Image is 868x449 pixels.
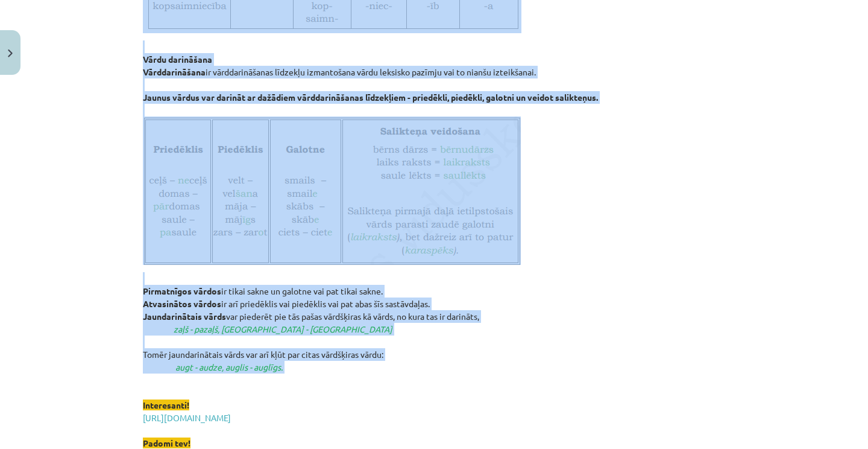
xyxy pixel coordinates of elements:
strong: Jaundarinātais vārds [143,311,226,322]
strong: Vārdu darināšana [143,54,212,65]
p: ir vārddarināšanas līdzekļu izmantošana vārdu leksisko pazīmju vai to nianšu izteikšanai. [143,40,725,265]
span: Interesanti! [143,400,189,410]
em: zaļš - pazaļš, [GEOGRAPHIC_DATA] - [GEOGRAPHIC_DATA] [174,323,392,334]
img: icon-close-lesson-0947bae3869378f0d4975bcd49f059093ad1ed9edebbc8119c70593378902aed.svg [8,49,13,57]
strong: Atvasinātos vārdos [143,298,221,309]
em: augt - audze, auglis - auglīgs. [175,361,283,372]
a: [URL][DOMAIN_NAME] [143,412,231,423]
strong: Jaunus vārdus var darināt ar dažādiem vārddarināšanas līdzekļiem - priedēkli, piedēkli, galotni u... [143,92,598,103]
strong: Pirmatnīgos vārdos [143,285,221,296]
span: Padomi tev! [143,438,190,448]
strong: Vārddarināšana [143,66,206,77]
